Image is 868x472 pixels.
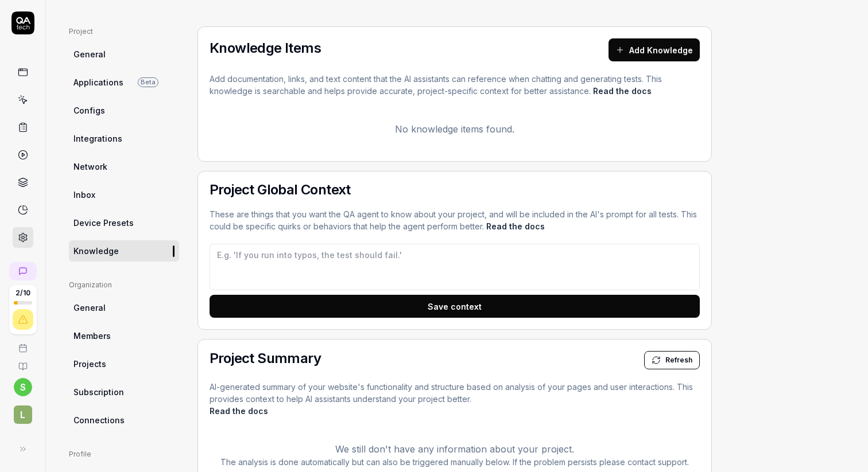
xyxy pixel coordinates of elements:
span: Network [73,161,107,173]
span: General [73,302,106,314]
span: 2 / 10 [15,290,30,297]
span: Applications [73,76,123,88]
a: Documentation [5,353,41,371]
button: L [5,396,41,426]
a: Read the docs [593,86,652,96]
span: Connections [73,414,125,426]
a: Network [69,156,179,177]
a: Knowledge [69,240,179,262]
a: Read the docs [486,221,545,231]
span: Configs [73,104,105,116]
span: L [14,405,32,424]
span: Inbox [73,189,95,201]
p: We still don't have any information about your project. [210,442,700,456]
span: General [73,48,106,60]
h2: Project Summary [210,352,321,365]
a: Subscription [69,381,179,403]
a: Read the docs [210,406,268,416]
a: General [69,44,179,65]
a: Configs [69,100,179,121]
span: Projects [73,358,106,370]
span: Device Presets [73,217,134,229]
a: Device Presets [69,212,179,233]
p: The analysis is done automatically but can also be triggered manually below. If the problem persi... [210,456,700,468]
a: ApplicationsBeta [69,72,179,93]
button: Refresh [644,351,700,369]
p: No knowledge items found. [210,122,700,136]
span: Knowledge [73,245,119,257]
span: Members [73,330,111,342]
h2: Knowledge Items [210,41,321,55]
h2: Project Global Context [210,183,700,197]
span: Refresh [665,355,692,365]
button: Save context [210,295,700,318]
span: Integrations [73,132,122,145]
button: s [14,378,32,396]
p: These are things that you want the QA agent to know about your project, and will be included in t... [210,208,700,232]
span: Subscription [73,386,124,398]
a: Connections [69,409,179,431]
a: New conversation [9,262,37,280]
a: General [69,297,179,318]
div: Organization [69,280,179,290]
button: Add Knowledge [609,38,700,61]
a: Members [69,325,179,346]
p: AI-generated summary of your website's functionality and structure based on analysis of your page... [210,381,700,417]
a: Integrations [69,128,179,149]
p: Add documentation, links, and text content that the AI assistants can reference when chatting and... [210,73,700,97]
span: Beta [138,77,158,87]
a: Inbox [69,184,179,205]
a: Projects [69,353,179,375]
a: Book a call with us [5,334,41,353]
div: Project [69,26,179,37]
div: Profile [69,449,179,459]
